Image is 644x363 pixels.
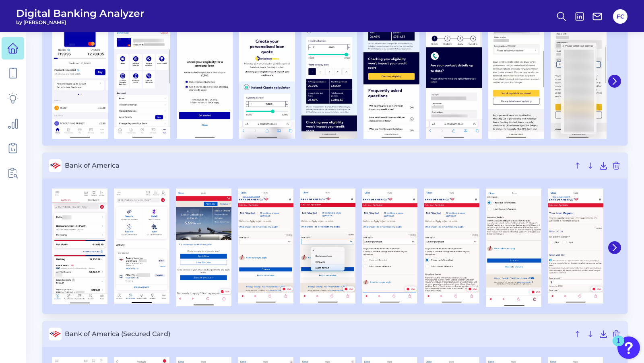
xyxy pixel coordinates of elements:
[114,23,170,139] img: Aqua
[52,189,107,304] img: Bank of America
[424,189,479,304] img: Bank of America
[363,23,419,139] img: Aqua
[300,189,355,304] img: Bank of America
[114,189,169,304] img: Bank of America
[239,23,295,139] img: Aqua
[301,23,357,139] img: Aqua
[362,189,417,304] img: Bank of America
[486,189,541,307] img: Bank of America
[617,336,640,359] button: Open Resource Center, 1 new notification
[426,23,482,139] img: Aqua
[177,23,233,139] img: Aqua
[16,7,144,19] span: Digital Banking Analyzer
[238,189,293,304] img: Bank of America
[613,9,627,24] button: FC
[65,162,570,169] span: Bank of America
[176,189,231,306] img: Bank of America
[16,19,144,25] span: by [PERSON_NAME]
[488,23,544,139] img: Aqua
[617,341,620,351] div: 1
[548,189,603,304] img: Bank of America
[65,330,570,338] span: Bank of America (Secured Card)
[52,23,108,139] img: Aqua
[551,23,607,139] img: Aqua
